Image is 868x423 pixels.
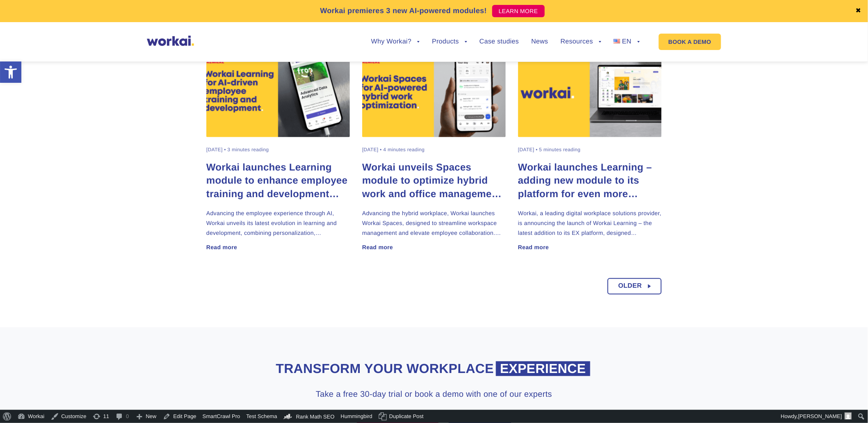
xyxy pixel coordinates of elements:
a: Workai unveils Spaces module to optimize hybrid work and office management with AI [362,161,506,201]
a: Read more [518,245,549,250]
div: [DATE] • 5 minutes reading [518,148,580,153]
a: Workai launches Learning – adding new module to its platform for even more connected and engaging... [518,161,662,201]
a: Case studies [480,39,519,45]
span: [PERSON_NAME] [798,413,842,419]
a: LEARN MORE [492,5,545,17]
a: Resources [561,39,601,45]
a: Edit Page [160,410,199,423]
p: Workai premieres 3 new AI-powered modules! [320,5,487,16]
a: Read more [206,245,237,250]
a: Workai launches Learning module to enhance employee training and development with AI [206,161,350,201]
span: Duplicate Post [389,410,424,423]
a: SmartCrawl Pro [200,410,244,423]
div: [DATE] • 3 minutes reading [206,148,269,153]
p: Workai, a leading digital workplace solutions provider, is announcing the launch of Workai Learni... [518,209,662,238]
a: Howdy, [778,410,855,423]
p: Advancing the employee experience through AI, Workai unveils its latest evolution in learning and... [206,209,350,238]
a: Older [608,278,662,295]
h2: Transform your workplace [206,360,662,378]
span: Older [618,279,642,294]
span: experience [496,362,590,376]
a: ✖ [856,8,861,14]
h3: Take a free 30-day trial or book a demo with one of our experts [249,389,619,401]
p: Advancing the hybrid workplace, Workai launches Workai Spaces, designed to streamline workspace m... [362,209,506,238]
div: [DATE] • 4 minutes reading [362,148,425,153]
a: Workai [14,410,48,423]
span: 0 [126,410,129,423]
a: Test Schema [243,410,280,423]
a: Read more [362,245,393,250]
a: Customize [48,410,89,423]
a: Rank Math Dashboard [281,410,338,423]
a: Why Workai? [371,39,420,45]
a: News [531,39,548,45]
span: 11 [103,410,109,423]
a: Hummingbird [338,410,376,423]
span: Rank Math SEO [296,414,335,420]
span: New [146,410,156,423]
span: EN [622,38,632,45]
a: BOOK A DEMO [659,34,721,50]
a: Products [432,39,467,45]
